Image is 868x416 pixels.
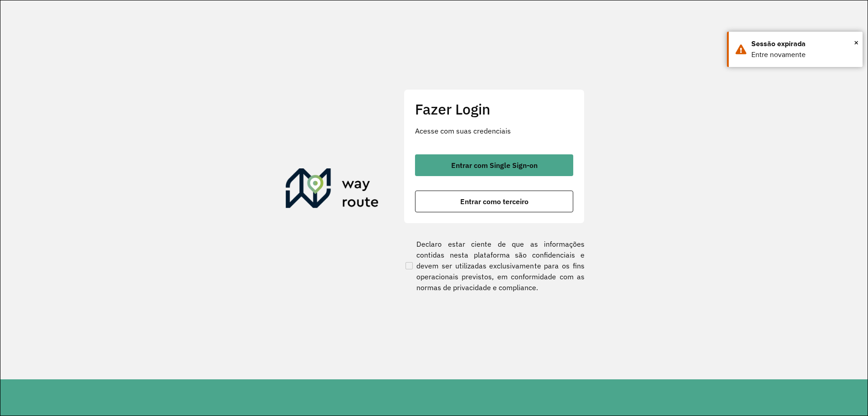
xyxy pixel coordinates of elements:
span: Entrar como terceiro [460,198,528,205]
label: Declaro estar ciente de que as informações contidas nesta plataforma são confidenciais e devem se... [404,239,585,293]
p: Acesse com suas credenciais [415,125,573,136]
h2: Fazer Login [415,100,573,118]
div: Entre novamente [751,49,856,60]
img: Roteirizador AmbevTech [286,168,379,212]
div: Sessão expirada [751,38,856,49]
button: button [415,154,573,176]
button: button [415,191,573,212]
button: Close [854,36,859,49]
span: Entrar com Single Sign-on [451,162,538,169]
span: × [854,36,859,49]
